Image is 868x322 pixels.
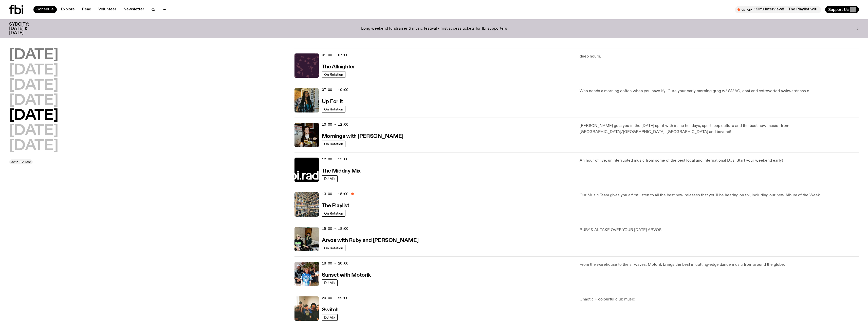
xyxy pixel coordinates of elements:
[322,175,338,182] a: DJ Mix
[828,7,849,12] span: Support Us
[9,63,58,78] button: [DATE]
[324,107,343,111] span: On Rotation
[825,6,859,13] button: Support Us
[580,192,859,198] p: Our Music Team gives you a first listen to all the best new releases that you'll be hearing on fb...
[322,71,345,78] a: On Rotation
[9,159,33,164] button: Jump to now
[324,315,335,319] span: DJ Mix
[322,296,348,300] span: 20:00 - 22:00
[580,123,859,135] p: [PERSON_NAME] gets you in the [DATE] spirit with inane holidays, sport, pop culture and the best ...
[294,192,319,217] img: A corner shot of the fbi music library
[324,281,335,285] span: DJ Mix
[580,158,859,164] p: An hour of live, uninterrupted music from some of the best local and international DJs. Start you...
[9,79,58,93] button: [DATE]
[11,160,31,163] span: Jump to now
[79,6,94,13] a: Read
[324,72,343,76] span: On Rotation
[9,139,58,153] button: [DATE]
[33,6,57,13] a: Schedule
[294,262,319,286] img: Andrew, Reenie, and Pat stand in a row, smiling at the camera, in dappled light with a vine leafe...
[322,87,348,92] span: 07:00 - 10:00
[322,237,418,243] a: Arvos with Ruby and [PERSON_NAME]
[322,272,371,278] a: Sunset with Motorik
[322,307,339,313] h3: Switch
[322,245,345,251] a: On Rotation
[580,227,859,233] p: RUBY & AL TAKE OVER YOUR [DATE] ARVOS!
[322,192,348,196] span: 13:00 - 15:00
[322,273,371,278] h3: Sunset with Motorik
[580,262,859,268] p: From the warehouse to the airwaves, Motorik brings the best in cutting-edge dance music from arou...
[580,53,859,60] p: deep hours.
[322,167,361,174] a: The Midday Mix
[9,22,42,35] h3: SYDCITY: [DATE] & [DATE]
[95,6,119,13] a: Volunteer
[322,238,418,243] h3: Arvos with Ruby and [PERSON_NAME]
[120,6,147,13] a: Newsletter
[322,64,355,70] h3: The Allnighter
[322,122,348,127] span: 10:00 - 12:00
[322,141,345,147] a: On Rotation
[322,53,348,58] span: 01:00 - 07:00
[735,6,821,13] button: On AirThe Playlist with [PERSON_NAME] / Pink Siifu Interview!!The Playlist with [PERSON_NAME] / P...
[322,202,349,209] a: The Playlist
[580,88,859,94] p: Who needs a morning coffee when you have Ify! Cure your early morning grog w/ SMAC, chat and extr...
[58,6,78,13] a: Explore
[322,133,403,139] a: Mornings with [PERSON_NAME]
[322,134,403,139] h3: Mornings with [PERSON_NAME]
[294,88,319,112] img: Ify - a Brown Skin girl with black braided twists, looking up to the side with her tongue stickin...
[322,106,345,112] a: On Rotation
[322,98,343,104] a: Up For It
[322,279,338,286] a: DJ Mix
[324,142,343,146] span: On Rotation
[9,124,58,138] button: [DATE]
[322,203,349,209] h3: The Playlist
[9,109,58,123] button: [DATE]
[9,48,58,62] button: [DATE]
[324,211,343,215] span: On Rotation
[322,306,339,313] a: Switch
[322,261,348,266] span: 18:00 - 20:00
[361,27,507,31] p: Long weekend fundraiser & music festival - first access tickets for fbi supporters
[580,296,859,302] p: Chaotic + colourful club music
[9,94,58,108] button: [DATE]
[322,314,338,321] a: DJ Mix
[324,177,335,180] span: DJ Mix
[322,157,348,162] span: 12:00 - 13:00
[294,296,319,321] img: A warm film photo of the switch team sitting close together. from left to right: Cedar, Lau, Sand...
[322,226,348,231] span: 15:00 - 18:00
[322,63,355,70] a: The Allnighter
[322,99,343,104] h3: Up For It
[324,246,343,250] span: On Rotation
[322,210,345,217] a: On Rotation
[294,123,319,147] img: Sam blankly stares at the camera, brightly lit by a camera flash wearing a hat collared shirt and...
[294,227,319,251] img: Ruby wears a Collarbones t shirt and pretends to play the DJ decks, Al sings into a pringles can....
[322,168,361,174] h3: The Midday Mix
